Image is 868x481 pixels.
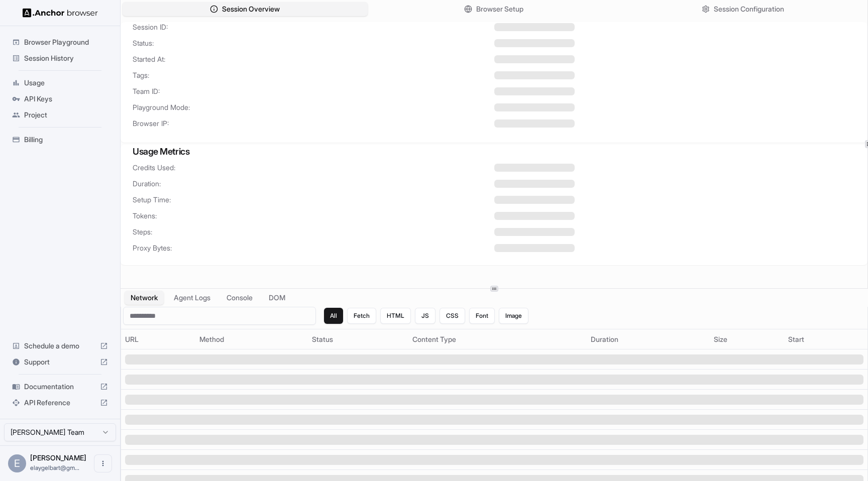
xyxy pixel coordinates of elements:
span: Setup Time: [133,195,494,205]
span: Started At: [133,54,494,64]
span: Tokens: [133,211,494,221]
div: Start [788,334,863,344]
div: API Reference [8,395,112,411]
div: Status [312,334,404,344]
span: elaygelbart@gmail.com [30,464,79,471]
span: API Keys [24,94,108,104]
span: API Reference [24,398,96,408]
button: Image [499,308,528,324]
div: Usage [8,75,112,91]
span: Documentation [24,382,96,392]
div: Billing [8,132,112,148]
button: DOM [263,291,291,305]
div: Support [8,354,112,370]
button: Console [221,291,259,305]
button: All [324,308,343,324]
span: Support [24,357,96,367]
div: Schedule a demo [8,338,112,354]
span: Tags: [133,70,494,80]
span: Playground Mode: [133,102,494,112]
div: Size [714,334,780,344]
span: Elay Gelbart [30,453,86,462]
button: Fetch [347,308,376,324]
span: Schedule a demo [24,341,96,351]
span: Usage [24,78,108,88]
button: Network [125,291,164,305]
span: Browser Setup [476,4,523,14]
button: JS [415,308,436,324]
div: Session History [8,50,112,66]
img: Anchor Logo [23,8,98,18]
span: Session Configuration [714,4,784,14]
div: Method [199,334,304,344]
span: Project [24,110,108,120]
button: CSS [440,308,465,324]
span: Session Overview [222,4,280,14]
span: Duration: [133,179,494,189]
span: Status: [133,38,494,48]
span: Browser IP: [133,118,494,129]
h3: Usage Metrics [133,145,855,159]
span: Proxy Bytes: [133,243,494,253]
div: Project [8,107,112,123]
div: Documentation [8,379,112,395]
button: HTML [380,308,411,324]
button: Open menu [94,454,112,472]
div: E [8,454,26,472]
span: Browser Playground [24,37,108,47]
div: Content Type [412,334,583,344]
span: Billing [24,135,108,145]
div: API Keys [8,91,112,107]
button: Agent Logs [168,291,216,305]
div: Browser Playground [8,34,112,50]
span: Session ID: [133,22,494,32]
span: Steps: [133,227,494,237]
span: Team ID: [133,86,494,96]
button: Font [469,308,495,324]
div: Duration [591,334,706,344]
div: URL [125,334,191,344]
span: Credits Used: [133,163,494,173]
span: Session History [24,53,108,63]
